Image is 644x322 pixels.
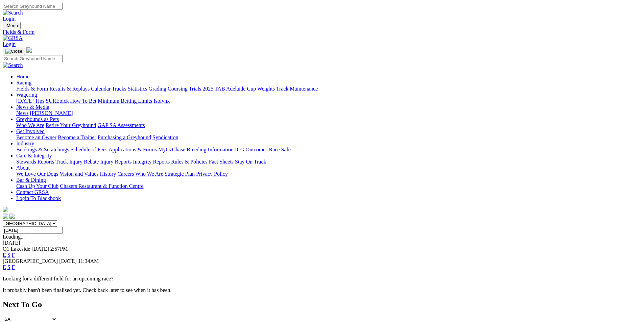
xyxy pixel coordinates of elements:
span: [DATE] [31,246,49,252]
a: Chasers Restaurant & Function Centre [60,183,143,189]
a: F [12,252,15,258]
a: [DATE] Tips [16,98,44,104]
input: Search [3,3,63,10]
a: Wagering [16,92,37,98]
a: S [7,252,10,258]
a: Retire Your Greyhound [46,122,96,128]
div: About [16,171,641,177]
a: Integrity Reports [133,159,170,165]
a: ICG Outcomes [235,147,267,152]
a: Stay On Track [235,159,266,165]
a: Statistics [128,86,147,92]
a: We Love Our Dogs [16,171,58,177]
div: [DATE] [3,240,641,246]
a: 2025 TAB Adelaide Cup [202,86,256,92]
a: History [100,171,116,177]
div: Industry [16,147,641,153]
a: Purchasing a Greyhound [98,134,151,140]
img: Close [5,49,22,54]
img: Search [3,10,23,16]
a: Who We Are [135,171,163,177]
a: Login [3,16,16,22]
a: Applications & Forms [109,147,157,152]
a: Race Safe [269,147,290,152]
a: News & Media [16,104,49,110]
a: Minimum Betting Limits [98,98,152,104]
input: Select date [3,227,63,234]
a: Tracks [112,86,126,92]
a: Results & Replays [49,86,90,92]
div: Get Involved [16,134,641,141]
a: E [3,252,6,258]
img: GRSA [3,35,23,41]
div: Wagering [16,98,641,104]
a: Fact Sheets [209,159,234,165]
h2: Next To Go [3,300,641,309]
img: logo-grsa-white.png [3,207,8,212]
div: Bar & Dining [16,183,641,189]
a: About [16,165,30,171]
span: [DATE] [59,258,77,264]
a: Rules & Policies [171,159,208,165]
a: Fields & Form [3,29,641,35]
img: Search [3,62,23,68]
a: Contact GRSA [16,189,49,195]
a: Isolynx [153,98,170,104]
span: [GEOGRAPHIC_DATA] [3,258,58,264]
a: Login To Blackbook [16,195,61,201]
a: Become an Owner [16,134,56,140]
a: Home [16,74,29,79]
a: Become a Trainer [58,134,96,140]
p: Looking for a different field for an upcoming race? [3,276,641,282]
img: facebook.svg [3,214,8,219]
a: Grading [149,86,166,92]
a: Login [3,41,16,47]
div: News & Media [16,110,641,116]
img: logo-grsa-white.png [26,47,32,53]
a: Cash Up Your Club [16,183,58,189]
a: Careers [117,171,134,177]
a: Syndication [152,134,178,140]
a: Breeding Information [187,147,234,152]
a: Schedule of Fees [70,147,107,152]
a: Fields & Form [16,86,48,92]
a: Coursing [168,86,188,92]
span: 11:34AM [78,258,99,264]
a: S [7,264,10,270]
partial: It probably hasn't been finalised yet. Check back later to see when it has been. [3,287,172,293]
a: Bookings & Scratchings [16,147,69,152]
a: GAP SA Assessments [98,122,145,128]
button: Toggle navigation [3,48,25,55]
a: Who We Are [16,122,44,128]
a: Calendar [91,86,111,92]
div: Care & Integrity [16,159,641,165]
a: Greyhounds as Pets [16,116,59,122]
a: Injury Reports [100,159,132,165]
a: SUREpick [46,98,69,104]
span: Loading... [3,234,25,240]
a: Strategic Plan [165,171,195,177]
a: Track Maintenance [276,86,318,92]
a: Track Injury Rebate [55,159,99,165]
a: Privacy Policy [196,171,228,177]
button: Toggle navigation [3,22,21,29]
a: Weights [257,86,275,92]
a: Bar & Dining [16,177,46,183]
span: Q1 Lakeside [3,246,30,252]
a: Vision and Values [59,171,98,177]
input: Search [3,55,63,62]
a: Industry [16,141,34,146]
a: [PERSON_NAME] [30,110,73,116]
a: Stewards Reports [16,159,54,165]
a: F [12,264,15,270]
a: Care & Integrity [16,153,52,158]
a: E [3,264,6,270]
a: How To Bet [70,98,97,104]
a: Get Involved [16,128,45,134]
a: Trials [189,86,201,92]
a: MyOzChase [158,147,185,152]
span: 2:57PM [50,246,68,252]
img: twitter.svg [9,214,15,219]
div: Racing [16,86,641,92]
